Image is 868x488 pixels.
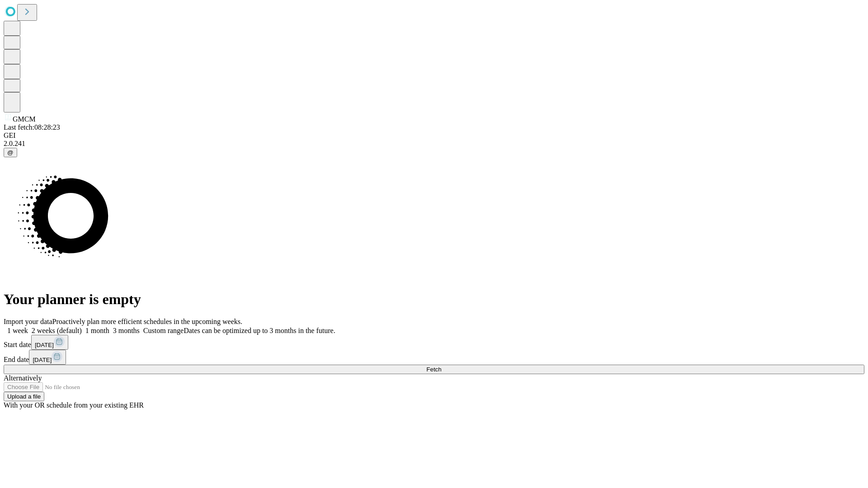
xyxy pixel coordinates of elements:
[4,140,864,148] div: 2.0.241
[29,350,66,365] button: [DATE]
[35,342,54,348] span: [DATE]
[4,401,144,409] span: With your OR schedule from your existing EHR
[4,318,52,325] span: Import your data
[4,374,42,382] span: Alternatively
[4,291,864,308] h1: Your planner is empty
[4,350,864,365] div: End date
[4,335,864,350] div: Start date
[4,131,864,140] div: GEI
[33,357,52,363] span: [DATE]
[32,327,82,334] span: 2 weeks (default)
[4,148,17,157] button: @
[7,149,14,156] span: @
[31,335,68,350] button: [DATE]
[7,327,28,334] span: 1 week
[85,327,109,334] span: 1 month
[143,327,184,334] span: Custom range
[4,365,864,374] button: Fetch
[426,366,441,373] span: Fetch
[184,327,335,334] span: Dates can be optimized up to 3 months in the future.
[4,123,60,131] span: Last fetch: 08:28:23
[4,392,44,401] button: Upload a file
[113,327,140,334] span: 3 months
[52,318,242,325] span: Proactively plan more efficient schedules in the upcoming weeks.
[13,115,36,123] span: GMCM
